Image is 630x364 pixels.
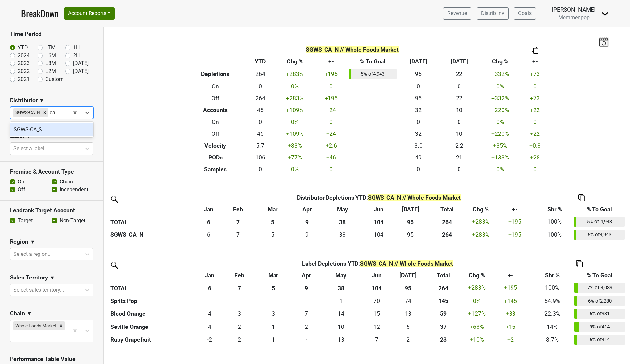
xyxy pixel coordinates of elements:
[465,294,489,307] td: 0 %
[439,56,480,67] th: [DATE]
[291,281,322,295] th: 9
[247,163,274,175] td: 0
[109,270,196,281] th: &nbsp;: activate to sort column ascending
[361,204,396,215] th: Jun: activate to sort column ascending
[224,323,254,331] div: 2
[291,320,322,333] td: 2
[247,116,274,128] td: 0
[315,140,347,152] td: +2.6
[514,7,536,20] a: Goals
[109,281,196,295] th: TOTAL
[274,92,315,104] td: +283 %
[247,67,274,81] td: 264
[292,335,321,344] div: -
[532,333,573,347] td: 8.7%
[73,60,89,67] label: [DATE]
[477,7,509,20] a: Distrib Inv
[73,44,80,52] label: 1H
[291,294,322,307] td: 0
[256,320,291,333] td: 1
[64,7,115,20] button: Account Reports
[196,228,221,241] td: 6
[532,307,573,321] td: 22.3%
[363,231,394,239] div: 104
[520,81,549,92] td: 0
[257,309,289,318] div: 3
[292,323,321,331] div: 2
[60,217,85,225] label: Non-Target
[247,140,274,152] td: 5.7
[30,238,35,246] span: ▼
[315,92,347,104] td: +195
[520,152,549,163] td: +28
[274,128,315,140] td: +109 %
[18,217,33,225] label: Target
[184,128,247,140] th: Off
[223,294,256,307] td: 0
[552,5,596,14] div: [PERSON_NAME]
[425,215,468,229] th: 264
[576,260,583,267] img: Copy to clipboard
[480,81,520,92] td: 0 %
[274,56,315,67] th: Chg %
[601,10,609,18] img: Dropdown Menu
[398,67,439,81] td: 95
[291,270,322,281] th: Apr: activate to sort column ascending
[599,37,609,46] img: last_updated_date
[256,270,291,281] th: Mar: activate to sort column ascending
[223,281,256,295] th: 7
[398,163,439,175] td: 0
[398,128,439,140] td: 32
[45,52,56,60] label: L6M
[224,297,254,305] div: -
[359,281,394,295] th: 104
[247,56,274,67] th: YTD
[223,320,256,333] td: 2
[489,281,532,295] td: +195
[394,307,422,321] td: 13
[306,46,399,53] span: SGWS-CA_N // Whole Foods Market
[520,56,549,67] th: +-
[196,270,223,281] th: Jan: activate to sort column ascending
[256,231,289,239] div: 5
[223,270,256,281] th: Feb: activate to sort column ascending
[532,294,573,307] td: 54.9%
[520,128,549,140] td: +22
[184,92,247,104] th: Off
[292,297,321,305] div: -
[256,294,291,307] td: 0
[315,128,347,140] td: +24
[45,67,56,75] label: L2M
[256,307,291,321] td: 3
[291,333,322,347] td: 0
[359,307,394,321] td: 15
[256,333,291,347] td: 1
[361,297,392,305] div: 70
[41,108,48,117] div: Remove SGWS-CA_N
[480,67,520,81] td: +332 %
[439,92,480,104] td: 22
[439,140,480,152] td: 2.2
[196,307,223,321] td: 4
[520,163,549,175] td: 0
[424,323,463,331] div: 37
[10,238,28,245] h3: Region
[274,81,315,92] td: 0 %
[398,104,439,116] td: 32
[274,163,315,175] td: 0 %
[465,281,489,295] td: +283 %
[184,152,247,163] th: PODs
[490,309,530,318] div: +33
[532,270,573,281] th: Shr %: activate to sort column ascending
[224,309,254,318] div: 3
[291,204,323,215] th: Apr: activate to sort column ascending
[359,270,394,281] th: Jun: activate to sort column ascending
[398,81,439,92] td: 0
[184,116,247,128] th: On
[395,323,421,331] div: 6
[221,215,255,229] th: 7
[10,97,38,104] h3: Distributor
[394,281,422,295] th: 95
[398,56,439,67] th: [DATE]
[439,163,480,175] td: 0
